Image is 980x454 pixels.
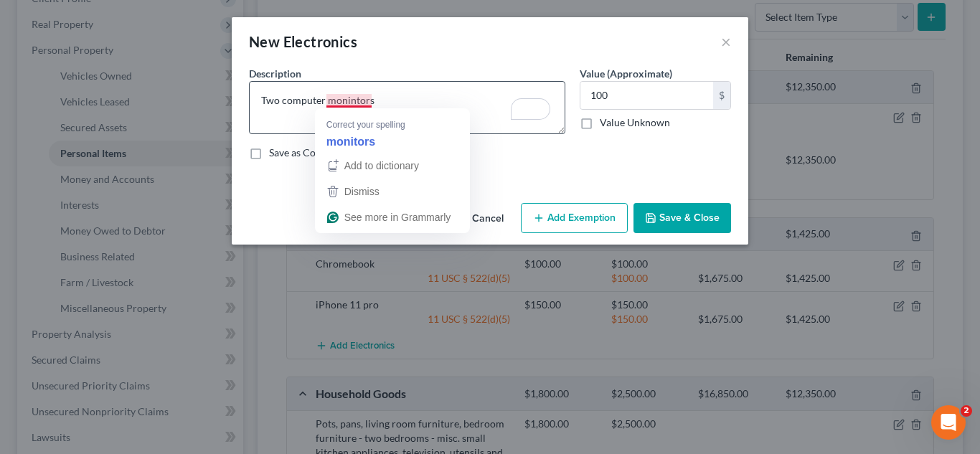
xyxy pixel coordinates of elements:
[600,115,670,130] label: Value Unknown
[521,203,628,233] button: Add Exemption
[580,66,672,81] label: Value (Approximate)
[461,204,515,233] button: Cancel
[249,32,357,52] div: New Electronics
[269,146,371,160] label: Save as Common Asset
[713,82,730,109] div: $
[249,67,301,80] span: Description
[721,33,731,50] button: ×
[961,405,972,417] span: 2
[633,203,731,233] button: Save & Close
[249,81,565,134] textarea: To enrich screen reader interactions, please activate Accessibility in Grammarly extension settings
[580,82,713,109] input: 0.00
[931,405,966,440] iframe: Intercom live chat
